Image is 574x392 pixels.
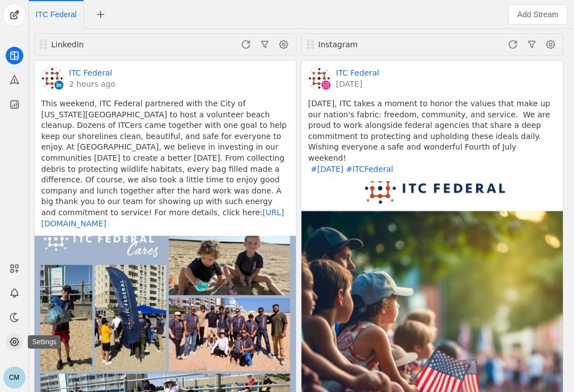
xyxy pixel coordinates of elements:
[41,67,63,90] img: cache
[317,39,451,50] div: Instagram
[69,67,112,78] a: ITC Federal
[318,39,451,50] div: Instagram
[308,98,556,175] pre: [DATE], ITC takes a moment to honor the values that make up our nation's fabric: freedom, communi...
[41,208,284,228] a: [URL][DOMAIN_NAME]
[517,9,558,20] span: Add Stream
[69,78,115,90] a: 2 hours ago
[310,165,343,173] a: #[DATE]
[41,98,289,229] pre: This weekend, ITC Federal partnered with the City of [US_STATE][GEOGRAPHIC_DATA] to host a volunt...
[36,11,77,18] span: Click to edit name
[28,335,61,349] div: Settings
[336,67,379,78] a: ITC Federal
[336,78,379,90] a: [DATE]
[3,366,26,389] button: CM
[508,4,567,24] button: Add Stream
[308,67,330,90] img: cache
[50,39,184,50] div: LinkedIn
[346,165,393,173] a: #ITCFederal
[91,9,111,18] app-icon-button: New Tab
[51,39,184,50] div: LinkedIn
